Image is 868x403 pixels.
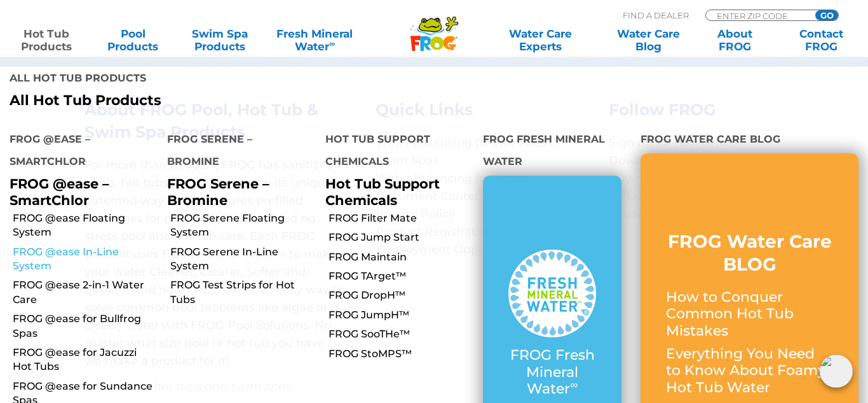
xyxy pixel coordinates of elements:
[702,27,769,53] a: AboutFROG
[10,92,424,109] a: All Hot Tub Products
[715,10,801,21] input: Zip Code Form
[485,27,595,53] a: Water CareExperts
[329,39,335,48] sup: ∞
[329,288,473,302] a: FROG DropH™
[167,128,306,176] h4: FROG Serene – Bromine
[170,278,315,307] a: FROG Test Strips for Hot Tubs
[666,230,833,402] a: FROG Water Care BLOG How to Conquer Common Hot Tub Mistakes Everything You Need to Know About Foa...
[329,269,473,283] a: FROG TArget™
[788,27,855,53] a: ContactFROG
[623,10,689,21] p: Find A Dealer
[820,355,853,388] img: openIcon
[570,378,578,391] sup: ∞
[329,211,473,225] a: FROG Filter Mate
[13,346,158,374] a: FROG @ease for Jacuzzi Hot Tubs
[10,67,424,92] h4: All Hot Tub Products
[10,176,148,208] p: FROG @ease – SmartChlor
[329,347,473,361] a: FROG StoMPS™
[666,289,833,339] p: How to Conquer Common Hot Tub Mistakes
[329,327,473,341] a: FROG SooTHe™
[666,346,833,396] p: Everything You Need to Know About Foamy Hot Tub Water
[13,211,158,240] a: FROG @ease Floating System
[641,128,858,153] h4: FROG Water Care Blog
[815,10,838,20] input: GO
[483,128,621,176] h4: FROG Fresh Mineral Water
[13,27,80,53] a: Hot TubProducts
[13,278,158,307] a: FROG @ease 2-in-1 Water Care
[666,230,833,276] h3: FROG Water Care BLOG
[273,27,357,53] a: Fresh MineralWater∞
[325,128,464,176] h4: Hot Tub Support Chemicals
[13,245,158,274] a: FROG @ease In-Line System
[13,312,158,341] a: FROG @ease for Bullfrog Spas
[329,230,473,244] a: FROG Jump Start
[325,176,440,208] a: Hot Tub Support Chemicals
[10,128,148,176] h4: FROG @ease – SmartChlor
[167,176,306,208] p: FROG Serene – Bromine
[329,250,473,264] a: FROG Maintain
[614,27,682,53] a: Water CareBlog
[329,308,473,322] a: FROG JumpH™
[508,347,596,397] p: FROG Fresh Mineral Water
[186,27,254,53] a: Swim SpaProducts
[170,211,315,240] a: FROG Serene Floating System
[170,245,315,274] a: FROG Serene In-Line System
[99,27,166,53] a: PoolProducts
